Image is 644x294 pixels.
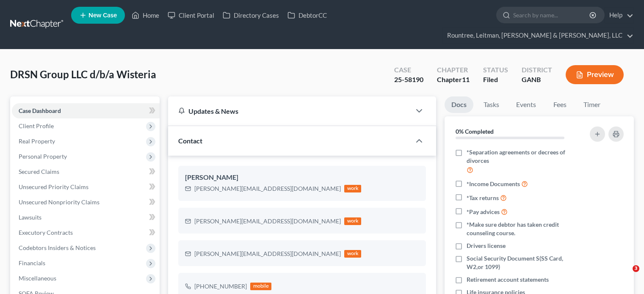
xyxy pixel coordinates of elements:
a: Help [605,8,633,23]
a: Unsecured Nonpriority Claims [12,195,160,210]
span: Case Dashboard [19,107,61,114]
div: District [522,65,552,75]
span: Personal Property [19,153,67,160]
div: Chapter [437,75,470,85]
span: DRSN Group LLC d/b/a Wisteria [10,68,156,80]
span: 11 [462,75,470,83]
span: Unsecured Priority Claims [19,183,88,190]
a: Case Dashboard [12,103,160,118]
a: Home [127,8,163,23]
div: Chapter [437,65,470,75]
a: Fees [546,96,573,113]
div: work [344,217,361,225]
span: *Make sure debtor has taken credit counseling course. [467,220,579,237]
span: 3 [633,265,639,272]
span: Retirement account statements [467,275,549,284]
div: [PERSON_NAME][EMAIL_ADDRESS][DOMAIN_NAME] [194,250,341,258]
span: *Tax returns [467,194,499,202]
a: Unsecured Priority Claims [12,179,160,195]
span: Real Property [19,137,55,145]
div: Filed [483,75,508,85]
iframe: Intercom live chat [615,265,636,286]
span: Social Security Document S(SS Card, W2,or 1099) [467,254,579,271]
div: [PERSON_NAME][EMAIL_ADDRESS][DOMAIN_NAME] [194,217,341,225]
span: Codebtors Insiders & Notices [19,244,96,251]
div: [PERSON_NAME][EMAIL_ADDRESS][DOMAIN_NAME] [194,184,341,193]
div: [PHONE_NUMBER] [194,282,247,291]
a: Events [509,96,543,113]
a: Rountree, Leitman, [PERSON_NAME] & [PERSON_NAME], LLC [443,28,633,43]
span: *Separation agreements or decrees of divorces [467,148,579,165]
span: New Case [88,12,117,19]
span: Contact [178,137,202,145]
div: Updates & News [178,107,401,115]
span: *Income Documents [467,180,520,188]
span: Lawsuits [19,214,41,221]
a: Timer [577,96,607,113]
div: [PERSON_NAME] [185,173,419,183]
a: DebtorCC [283,8,331,23]
a: Docs [445,96,473,113]
a: Tasks [477,96,506,113]
span: Unsecured Nonpriority Claims [19,198,100,206]
a: Lawsuits [12,210,160,225]
span: Secured Claims [19,168,59,175]
div: 25-58190 [394,75,423,85]
button: Preview [566,65,624,84]
span: Financials [19,259,45,267]
div: GANB [522,75,552,85]
div: Status [483,65,508,75]
div: Case [394,65,423,75]
span: Client Profile [19,122,54,129]
a: Executory Contracts [12,225,160,240]
input: Search by name... [513,7,591,23]
span: *Pay advices [467,208,500,216]
strong: 0% Completed [456,128,494,135]
div: work [344,185,361,192]
a: Client Portal [163,8,218,23]
a: Directory Cases [218,8,283,23]
div: mobile [250,283,271,290]
a: Secured Claims [12,164,160,179]
span: Miscellaneous [19,275,56,282]
div: work [344,250,361,258]
span: Drivers license [467,242,506,250]
span: Executory Contracts [19,229,73,236]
